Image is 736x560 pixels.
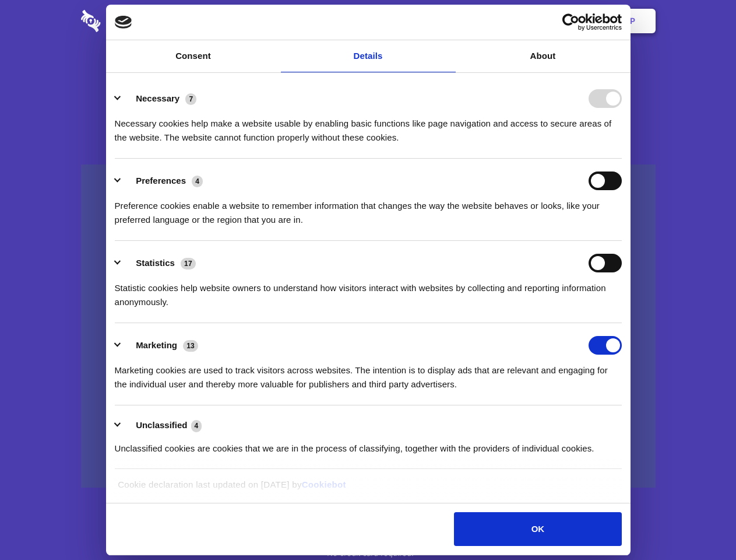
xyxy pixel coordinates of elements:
div: Necessary cookies help make a website usable by enabling basic functions like page navigation and... [115,108,622,145]
span: 4 [191,420,202,432]
button: Unclassified (4) [115,418,209,433]
a: Cookiebot [302,480,346,489]
a: Details [281,40,456,72]
span: 7 [185,93,196,105]
a: Wistia video thumbnail [81,164,656,488]
a: Usercentrics Cookiebot - opens in a new window [520,13,622,31]
div: Unclassified cookies are cookies that we are in the process of classifying, together with the pro... [115,433,622,456]
a: Login [529,3,579,39]
a: About [456,40,631,72]
span: 13 [183,340,198,352]
label: Necessary [136,93,179,103]
a: Consent [106,40,281,72]
button: Statistics (17) [115,254,203,272]
iframe: Drift Widget Chat Controller [678,502,722,546]
div: Statistic cookies help website owners to understand how visitors interact with websites by collec... [115,272,622,309]
label: Marketing [136,340,177,350]
a: Contact [473,3,526,39]
div: Cookie declaration last updated on [DATE] by [109,478,627,501]
span: 4 [192,176,203,187]
img: logo [115,16,132,29]
div: Preference cookies enable a website to remember information that changes the way the website beha... [115,190,622,227]
label: Preferences [136,176,186,185]
a: Pricing [342,3,393,39]
button: Preferences (4) [115,171,210,190]
div: Marketing cookies are used to track visitors across websites. The intention is to display ads tha... [115,355,622,391]
label: Statistics [136,258,175,268]
button: Necessary (7) [115,89,204,108]
h4: Auto-redaction of sensitive data, encrypted data sharing and self-destructing private chats. Shar... [81,106,656,145]
span: 17 [181,258,196,269]
button: OK [454,512,621,546]
img: logo-wordmark-white-trans-d4663122ce5f474addd5e946df7df03e33cb6a1c49d2221995e7729f52c070b2.svg [81,10,181,32]
h1: Eliminate Slack Data Loss. [81,52,656,94]
button: Marketing (13) [115,336,206,355]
